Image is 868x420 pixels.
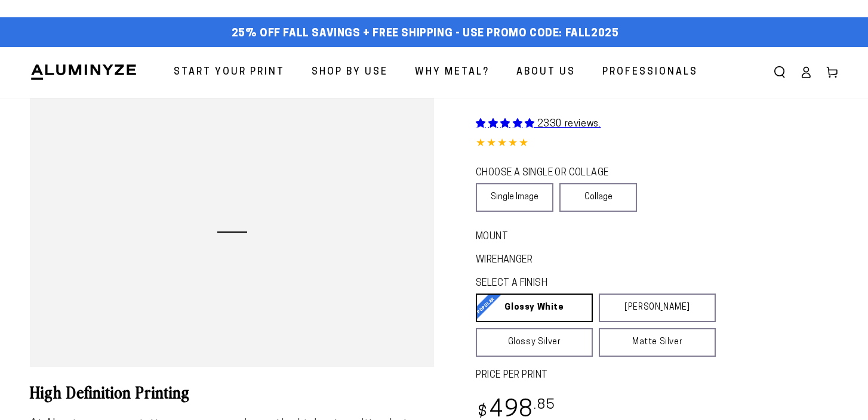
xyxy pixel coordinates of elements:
[165,57,294,88] a: Start Your Print
[476,230,496,244] legend: Mount
[30,380,190,403] b: High Definition Printing
[476,254,510,267] legend: WireHanger
[303,57,397,88] a: Shop By Use
[593,57,707,88] a: Professionals
[537,119,601,129] span: 2330 reviews.
[534,399,555,412] sup: .85
[476,119,601,129] a: 2330 reviews.
[516,64,575,81] span: About Us
[476,328,593,357] a: Glossy Silver
[174,64,285,81] span: Start Your Print
[476,294,593,322] a: Glossy White
[312,64,388,81] span: Shop By Use
[559,183,637,212] a: Collage
[476,183,553,212] a: Single Image
[599,328,716,357] a: Matte Silver
[30,63,137,81] img: Aluminyze
[406,57,498,88] a: Why Metal?
[602,64,698,81] span: Professionals
[30,98,434,367] media-gallery: Gallery Viewer
[767,59,793,85] summary: Search our site
[476,135,838,153] div: 4.85 out of 5.0 stars
[232,27,619,41] span: 25% off FALL Savings + Free Shipping - Use Promo Code: FALL2025
[476,277,688,291] legend: SELECT A FINISH
[599,294,716,322] a: [PERSON_NAME]
[415,64,490,81] span: Why Metal?
[476,166,626,180] legend: CHOOSE A SINGLE OR COLLAGE
[476,369,838,382] label: PRICE PER PRINT
[507,57,584,88] a: About Us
